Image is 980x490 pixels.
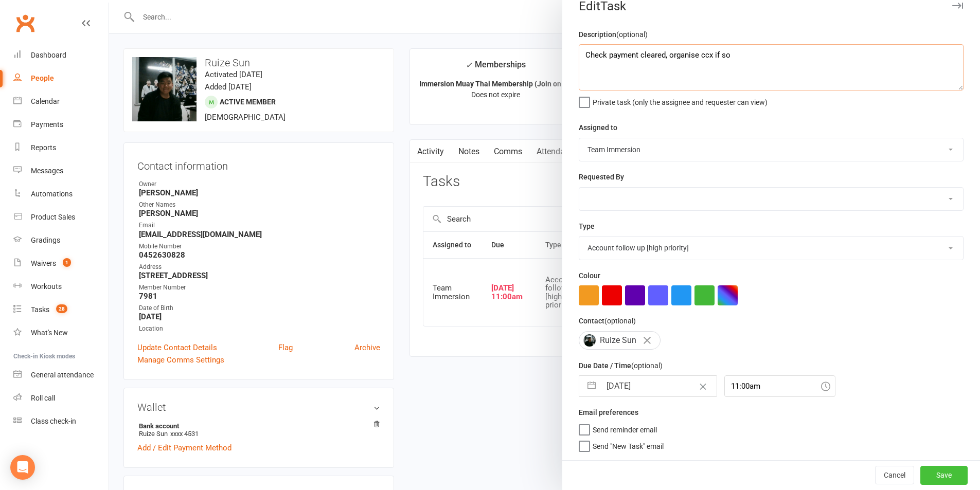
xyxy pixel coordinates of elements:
span: Private task (only the assignee and requester can view) [593,95,768,106]
a: Product Sales [13,206,109,229]
a: Payments [13,113,109,136]
div: Ruize Sun [579,331,661,350]
label: Assigned to [579,122,617,133]
a: Messages [13,159,109,183]
label: Colour [579,270,600,281]
div: Calendar [31,97,60,105]
div: Tasks [31,305,49,314]
div: Payments [31,120,63,129]
a: What's New [13,321,109,344]
span: 28 [56,304,67,313]
div: General attendance [31,371,94,379]
a: Gradings [13,229,109,252]
label: Contact [579,315,636,326]
div: Gradings [31,236,60,244]
a: General attendance kiosk mode [13,364,109,387]
span: 1 [63,258,71,267]
button: Save [920,466,968,484]
small: (optional) [616,30,648,39]
div: What's New [31,329,68,337]
div: Roll call [31,394,55,402]
div: People [31,74,54,82]
img: Ruize Sun [583,334,596,347]
a: Calendar [13,90,109,113]
a: Waivers 1 [13,252,109,275]
div: Automations [31,190,73,198]
a: Tasks 28 [13,298,109,321]
a: Class kiosk mode [13,410,109,433]
a: Reports [13,136,109,159]
label: Requested By [579,171,624,183]
div: Class check-in [31,417,76,425]
label: Type [579,221,595,232]
span: Send "New Task" email [593,439,664,450]
a: Roll call [13,387,109,410]
div: Reports [31,143,56,152]
a: People [13,67,109,90]
a: Dashboard [13,44,109,67]
a: Automations [13,183,109,206]
button: Clear Date [694,376,712,396]
div: Dashboard [31,51,66,59]
a: Clubworx [12,10,38,36]
div: Messages [31,167,63,175]
span: Send reminder email [593,422,657,434]
small: (optional) [604,317,636,325]
label: Due Date / Time [579,360,663,371]
div: Open Intercom Messenger [10,455,35,480]
small: (optional) [631,361,663,370]
div: Product Sales [31,213,75,221]
a: Workouts [13,275,109,298]
button: Cancel [875,466,914,484]
label: Email preferences [579,407,638,418]
div: Waivers [31,259,56,267]
div: Workouts [31,282,62,291]
label: Description [579,29,648,40]
textarea: Check payment cleared, organise ccx if so [579,44,964,90]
